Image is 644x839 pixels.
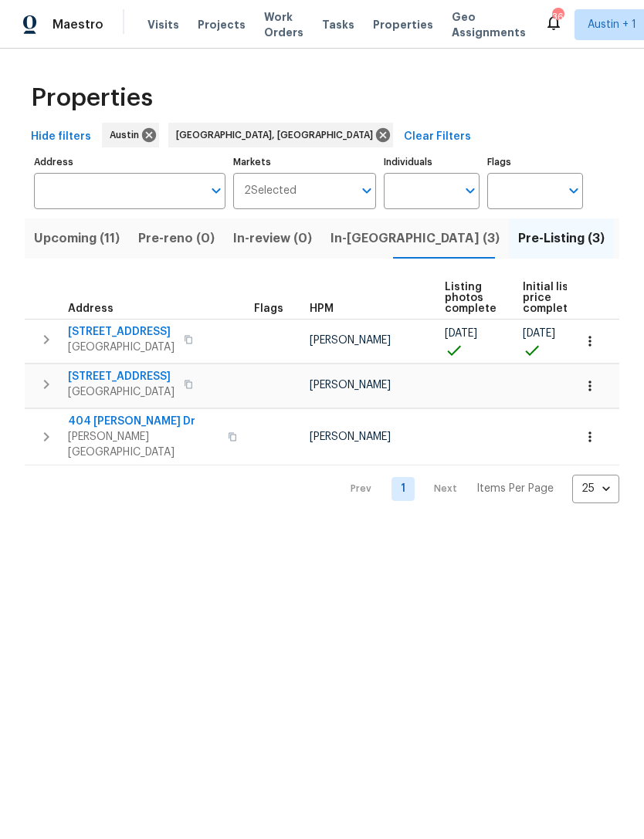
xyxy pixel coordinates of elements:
div: 36 [552,9,563,25]
button: Hide filters [25,123,97,151]
div: [GEOGRAPHIC_DATA], [GEOGRAPHIC_DATA] [168,123,393,147]
span: [STREET_ADDRESS] [68,324,175,340]
span: In-review (0) [233,228,312,249]
span: Properties [373,17,433,32]
span: [DATE] [445,328,477,339]
span: Visits [147,17,179,32]
span: Clear Filters [404,127,471,147]
span: Properties [31,90,153,106]
span: Maestro [53,17,103,32]
span: [PERSON_NAME] [310,380,391,391]
span: Pre-Listing (3) [518,228,605,249]
p: Items Per Page [476,481,554,496]
span: [GEOGRAPHIC_DATA], [GEOGRAPHIC_DATA] [176,127,379,143]
nav: Pagination Navigation [336,475,619,503]
span: [GEOGRAPHIC_DATA] [68,384,175,400]
span: [STREET_ADDRESS] [68,369,175,384]
button: Clear Filters [398,123,477,151]
span: Geo Assignments [452,9,526,40]
span: [GEOGRAPHIC_DATA] [68,340,175,355]
span: [PERSON_NAME] [310,335,391,346]
span: 2 Selected [244,184,297,198]
label: Markets [233,157,377,167]
span: Flags [254,303,283,314]
button: Open [205,180,227,201]
span: [PERSON_NAME] [310,431,391,442]
span: HPM [310,303,334,314]
span: Hide filters [31,127,91,147]
span: Austin + 1 [588,17,636,32]
span: In-[GEOGRAPHIC_DATA] (3) [330,228,500,249]
span: Tasks [322,19,354,30]
span: [PERSON_NAME][GEOGRAPHIC_DATA] [68,429,219,460]
button: Open [356,180,378,201]
span: Initial list price complete [523,282,575,314]
span: 404 [PERSON_NAME] Dr [68,414,219,429]
label: Flags [487,157,583,167]
button: Open [459,180,481,201]
span: Work Orders [264,9,303,40]
a: Goto page 1 [391,477,415,501]
span: Pre-reno (0) [138,228,215,249]
span: Upcoming (11) [34,228,120,249]
label: Address [34,157,225,167]
span: Austin [110,127,145,143]
div: Austin [102,123,159,147]
button: Open [563,180,585,201]
span: Address [68,303,114,314]
span: Projects [198,17,246,32]
div: 25 [572,469,619,509]
span: Listing photos complete [445,282,497,314]
span: [DATE] [523,328,555,339]
label: Individuals [384,157,480,167]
